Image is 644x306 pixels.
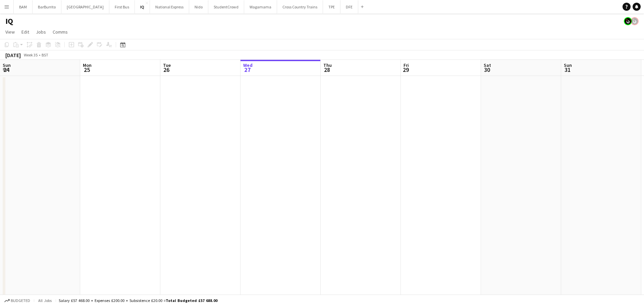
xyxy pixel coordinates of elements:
button: First Bus [109,0,135,13]
span: Mon [83,62,92,68]
span: Total Budgeted £57 688.00 [166,298,217,303]
span: All jobs [37,298,53,303]
span: 24 [2,66,11,74]
button: DFE [340,0,358,13]
div: BST [42,52,48,57]
button: TPE [323,0,340,13]
button: Wagamama [244,0,277,13]
button: StudentCrowd [208,0,244,13]
button: BarBurrito [33,0,61,13]
span: Week 35 [22,52,39,57]
span: 28 [322,66,332,74]
span: Thu [323,62,332,68]
span: Sat [484,62,491,68]
span: 26 [162,66,171,74]
h1: IQ [5,16,13,26]
span: Sun [564,62,572,68]
a: Edit [19,28,32,36]
span: Sun [3,62,11,68]
button: [GEOGRAPHIC_DATA] [61,0,109,13]
button: IQ [135,0,150,13]
a: Comms [50,28,70,36]
span: Budgeted [11,298,30,303]
span: Jobs [36,29,46,35]
button: National Express [150,0,189,13]
div: [DATE] [5,52,21,58]
button: Nido [189,0,208,13]
button: Budgeted [3,297,31,304]
span: 31 [563,66,572,74]
a: Jobs [33,28,49,36]
span: Comms [53,29,68,35]
span: Wed [243,62,253,68]
div: Salary £57 468.00 + Expenses £200.00 + Subsistence £20.00 = [59,298,217,303]
span: Tue [163,62,171,68]
span: 25 [82,66,92,74]
span: Edit [21,29,29,35]
span: 29 [402,66,409,74]
app-user-avatar: Tim Bodenham [631,17,639,25]
span: 27 [242,66,253,74]
span: 30 [483,66,491,74]
span: Fri [404,62,409,68]
span: View [5,29,15,35]
button: BAM [14,0,33,13]
button: Cross Country Trains [277,0,323,13]
a: View [3,28,17,36]
app-user-avatar: Tim Bodenham [624,17,632,25]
